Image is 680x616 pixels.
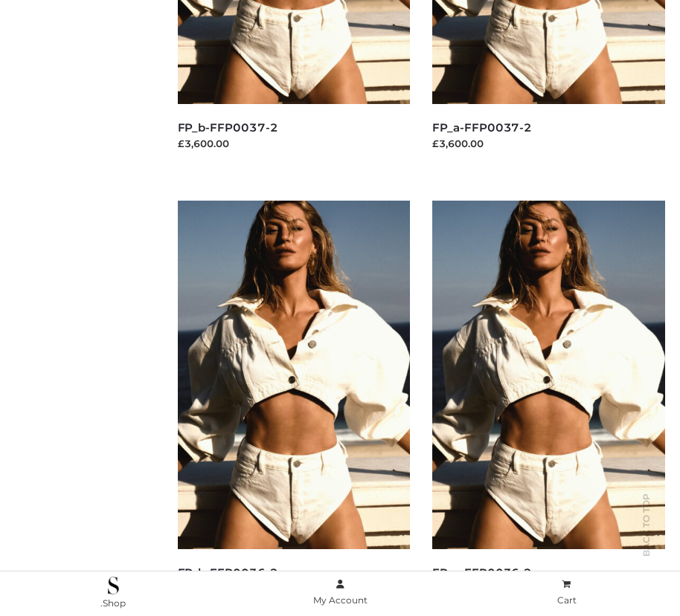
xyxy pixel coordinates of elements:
[227,576,454,609] a: My Account
[313,594,368,606] span: My Account
[557,594,577,606] span: Cart
[178,565,278,580] a: FP_b-FFP0036-2
[108,577,119,594] img: .Shop
[628,519,665,557] span: Back to top
[453,576,680,609] a: Cart
[100,597,126,609] span: .Shop
[178,120,278,134] a: FP_b-FFP0037-2
[432,120,532,134] a: FP_a-FFP0037-2
[432,136,665,151] div: £3,600.00
[178,136,411,151] div: £3,600.00
[432,565,532,580] a: FP_a-FFP0036-2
